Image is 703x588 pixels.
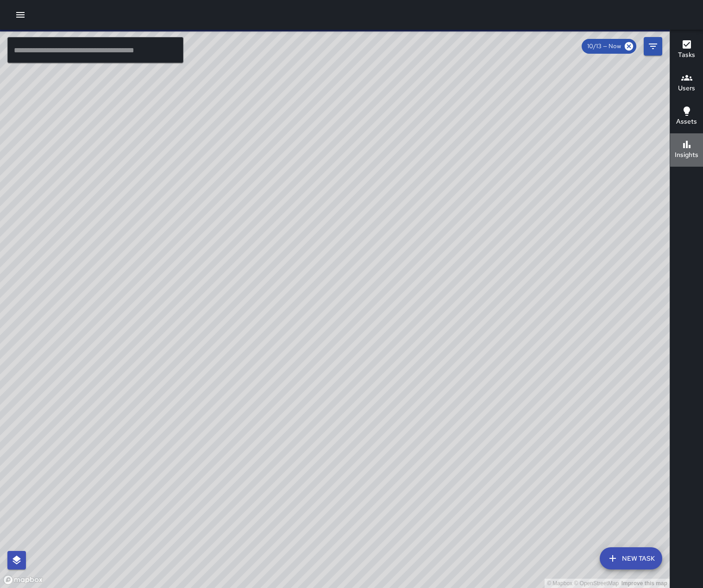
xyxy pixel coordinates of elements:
[644,37,662,56] button: Filters
[678,50,695,60] h6: Tasks
[670,100,703,133] button: Assets
[675,150,698,160] h6: Insights
[670,67,703,100] button: Users
[670,33,703,67] button: Tasks
[678,83,695,94] h6: Users
[600,547,662,569] button: New Task
[582,42,627,51] span: 10/13 — Now
[582,39,636,54] div: 10/13 — Now
[670,133,703,167] button: Insights
[676,117,697,127] h6: Assets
